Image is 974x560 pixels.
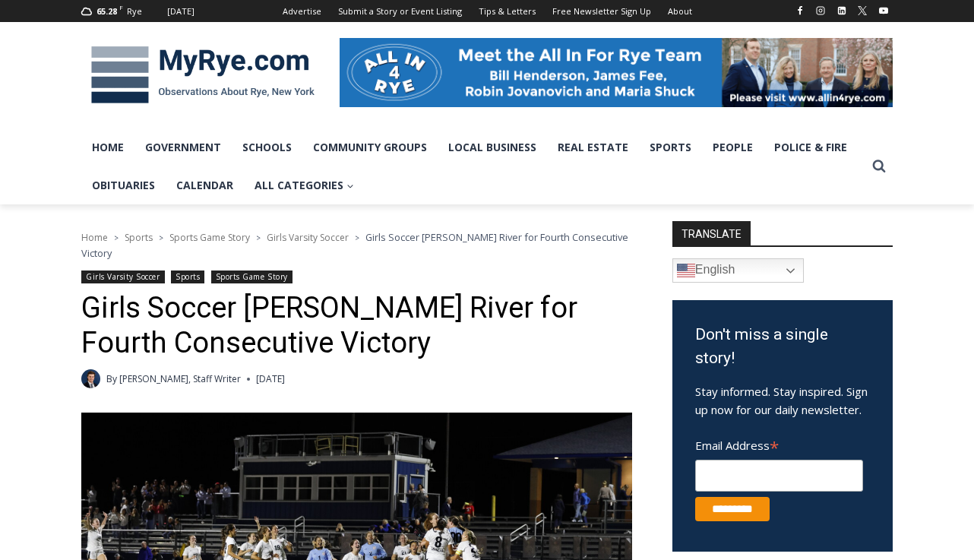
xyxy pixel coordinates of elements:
[256,372,285,386] time: [DATE]
[81,36,324,115] img: MyRye.com
[81,291,632,360] h1: Girls Soccer [PERSON_NAME] River for Fourth Consecutive Victory
[547,128,639,166] a: Real Estate
[166,166,244,204] a: Calendar
[302,128,438,166] a: Community Groups
[791,2,809,20] a: Facebook
[438,128,547,166] a: Local Business
[833,2,851,20] a: Linkedin
[159,233,163,243] span: >
[874,2,893,20] a: YouTube
[695,430,863,457] label: Email Address
[865,153,893,180] button: View Search Form
[81,128,134,166] a: Home
[119,3,123,11] span: F
[134,128,232,166] a: Government
[81,231,108,244] a: Home
[764,128,858,166] a: Police & Fire
[81,369,100,388] img: Charlie Morris headshot PROFESSIONAL HEADSHOT
[639,128,702,166] a: Sports
[355,233,359,243] span: >
[340,38,893,106] img: All in for Rye
[119,372,241,385] a: [PERSON_NAME], Staff Writer
[81,230,628,259] span: Girls Soccer [PERSON_NAME] River for Fourth Consecutive Victory
[702,128,764,166] a: People
[125,231,153,244] a: Sports
[106,372,117,386] span: By
[811,2,830,20] a: Instagram
[81,166,166,204] a: Obituaries
[127,5,142,18] div: Rye
[171,271,204,283] a: Sports
[114,233,119,243] span: >
[256,233,261,243] span: >
[672,258,804,283] a: English
[81,369,100,388] a: Author image
[695,382,870,419] p: Stay informed. Stay inspired. Sign up now for our daily newsletter.
[81,271,165,283] a: Girls Varsity Soccer
[853,2,871,20] a: X
[96,5,117,17] span: 65.28
[255,177,354,194] span: All Categories
[169,231,250,244] a: Sports Game Story
[695,323,870,371] h3: Don't miss a single story!
[211,271,293,283] a: Sports Game Story
[81,229,632,261] nav: Breadcrumbs
[244,166,365,204] a: All Categories
[167,5,194,18] div: [DATE]
[81,128,865,205] nav: Primary Navigation
[232,128,302,166] a: Schools
[672,221,751,245] strong: TRANSLATE
[677,261,695,280] img: en
[267,231,349,244] a: Girls Varsity Soccer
